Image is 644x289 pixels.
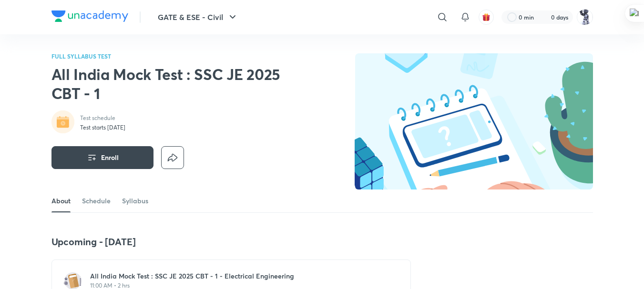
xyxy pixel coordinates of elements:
p: Test schedule [80,114,125,122]
a: Schedule [82,189,111,212]
h2: All India Mock Test : SSC JE 2025 CBT - 1 [51,65,296,103]
h4: Upcoming - [DATE] [51,236,411,248]
span: Enroll [101,153,119,162]
p: Test starts [DATE] [80,124,125,131]
img: streak [540,12,549,22]
a: Syllabus [122,189,148,212]
img: avatar [482,13,491,21]
button: avatar [479,10,494,25]
img: Company Logo [51,10,128,22]
button: Enroll [51,146,153,169]
p: FULL SYLLABUS TEST [51,53,296,59]
a: About [51,189,71,212]
img: Shailendra Kumar [577,9,593,25]
a: Company Logo [51,10,128,24]
h6: All India Mock Test : SSC JE 2025 CBT - 1 - Electrical Engineering [90,271,384,281]
button: GATE & ESE - Civil [152,8,244,27]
